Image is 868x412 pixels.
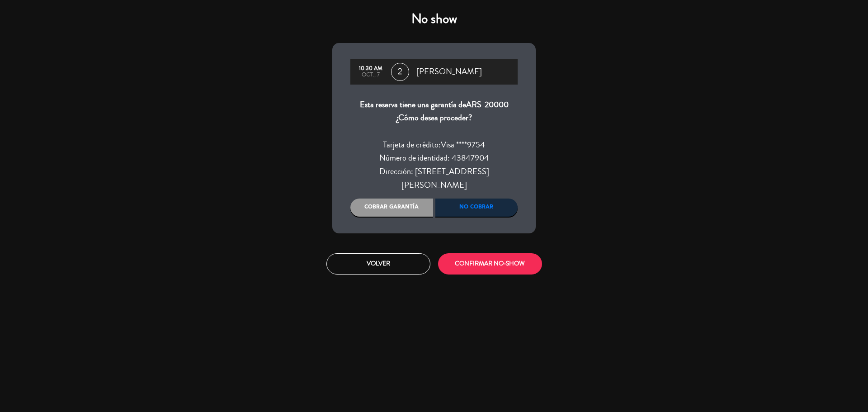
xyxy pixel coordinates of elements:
[438,253,542,275] button: CONFIRMAR NO-SHOW
[350,199,433,217] div: Cobrar garantía
[332,11,536,27] h4: No show
[416,65,482,79] span: [PERSON_NAME]
[391,63,409,81] span: 2
[350,98,518,125] div: Esta reserva tiene una garantía de ¿Cómo desea proceder?
[485,99,509,110] span: 20000
[466,99,481,110] span: ARS
[326,253,430,275] button: Volver
[350,152,518,165] div: Número de identidad: 43847904
[350,165,518,192] div: Dirección: [STREET_ADDRESS][PERSON_NAME]
[350,138,518,152] div: Tarjeta de crédito:
[435,199,518,217] div: No cobrar
[355,66,387,72] div: 10:30 AM
[355,72,387,78] div: oct., 7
